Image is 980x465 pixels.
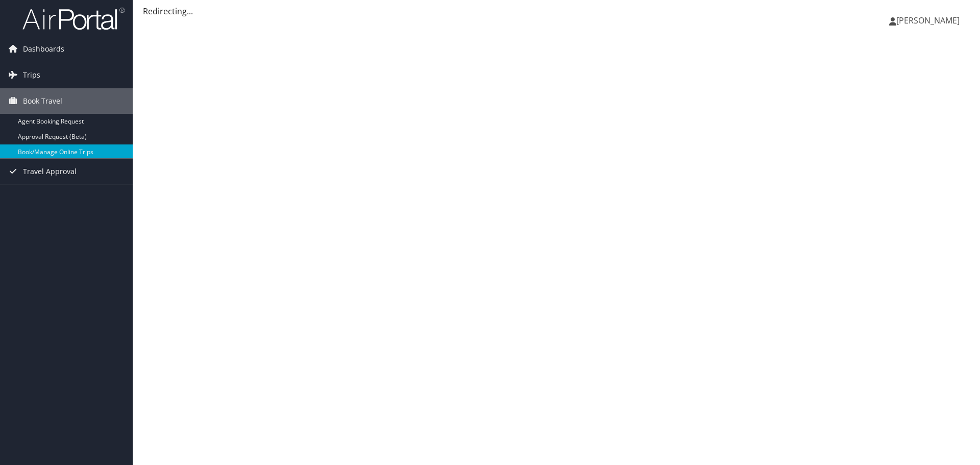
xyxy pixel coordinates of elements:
[143,5,970,17] div: Redirecting...
[23,88,62,114] span: Book Travel
[896,15,960,26] span: [PERSON_NAME]
[23,159,77,184] span: Travel Approval
[22,7,125,31] img: airportal-logo.png
[23,36,64,62] span: Dashboards
[889,5,970,36] a: [PERSON_NAME]
[23,62,40,88] span: Trips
